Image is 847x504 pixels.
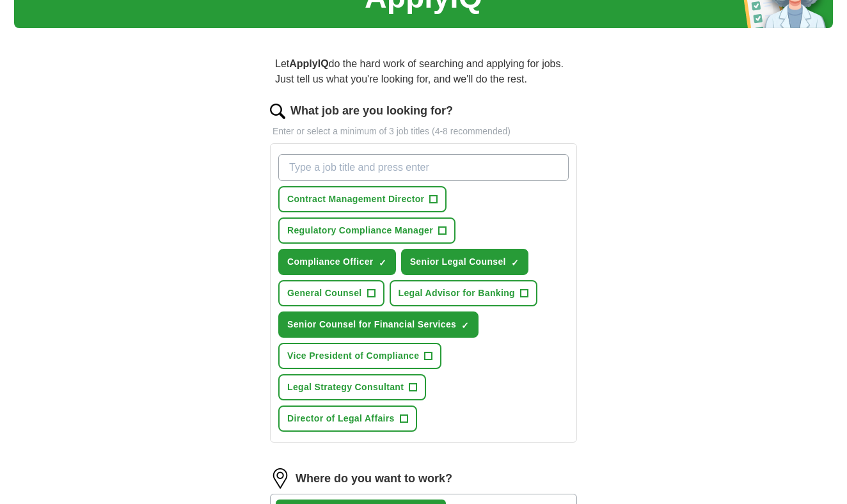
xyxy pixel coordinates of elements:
button: General Counsel [278,280,384,306]
span: General Counsel [287,287,362,300]
button: Senior Counsel for Financial Services✓ [278,311,479,338]
span: ✓ [379,258,386,268]
label: What job are you looking for? [290,102,453,120]
img: search.png [270,104,285,119]
p: Let do the hard work of searching and applying for jobs. Just tell us what you're looking for, an... [270,51,577,92]
button: Legal Advisor for Banking [390,280,537,306]
button: Legal Strategy Consultant [278,374,426,400]
input: Type a job title and press enter [278,154,569,181]
span: Senior Counsel for Financial Services [287,318,456,331]
strong: ApplyIQ [289,58,328,69]
button: Compliance Officer✓ [278,249,396,275]
button: Senior Legal Counsel✓ [401,249,528,275]
span: Compliance Officer [287,255,374,269]
span: Director of Legal Affairs [287,412,395,425]
p: Enter or select a minimum of 3 job titles (4-8 recommended) [270,125,577,138]
span: Contract Management Director [287,193,424,206]
span: ✓ [511,258,519,268]
img: location.png [270,468,290,489]
button: Vice President of Compliance [278,343,441,369]
button: Contract Management Director [278,186,447,212]
span: Legal Strategy Consultant [287,381,404,394]
span: Senior Legal Counsel [410,255,506,269]
span: Regulatory Compliance Manager [287,224,433,237]
span: ✓ [461,320,469,331]
button: Regulatory Compliance Manager [278,217,455,244]
span: Vice President of Compliance [287,349,419,363]
span: Legal Advisor for Banking [399,287,515,300]
label: Where do you want to work? [296,470,452,487]
button: Director of Legal Affairs [278,406,417,432]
